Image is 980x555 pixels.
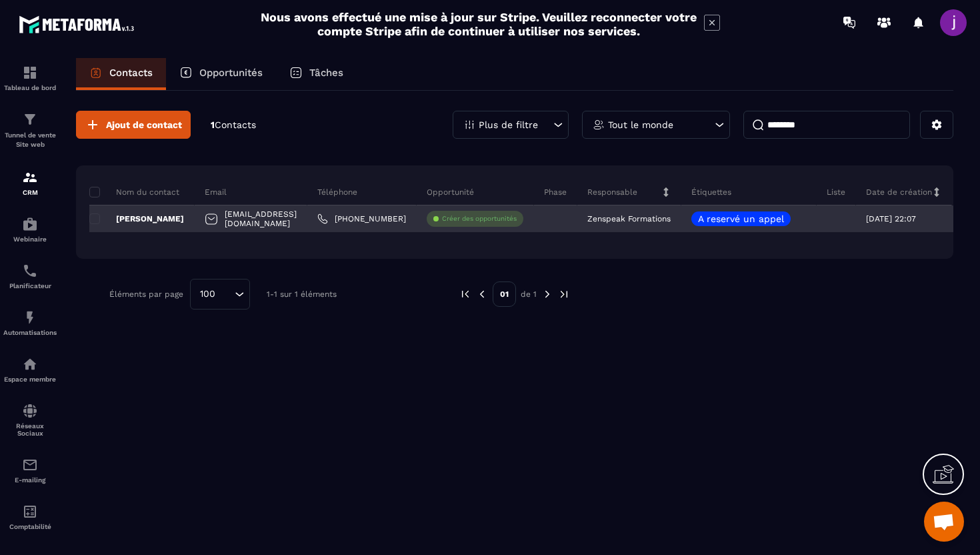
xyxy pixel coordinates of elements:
[3,189,57,196] p: CRM
[521,289,537,300] p: de 1
[276,58,357,90] a: Tâches
[89,187,179,197] p: Nom du contact
[76,111,191,139] button: Ajout de contact
[3,282,57,290] p: Planificateur
[3,131,57,149] p: Tunnel de vente Site web
[211,119,256,131] p: 1
[544,187,567,197] p: Phase
[309,67,343,79] p: Tâches
[476,288,488,300] img: prev
[3,101,57,159] a: formationformationTunnel de vente Site web
[3,494,57,540] a: accountantaccountantComptabilité
[866,214,916,223] p: [DATE] 22:07
[215,119,256,130] span: Contacts
[827,187,845,197] p: Liste
[3,159,57,206] a: formationformationCRM
[3,476,57,484] p: E-mailing
[3,329,57,336] p: Automatisations
[3,253,57,300] a: schedulerschedulerPlanificateur
[22,356,38,372] img: automations
[166,58,276,90] a: Opportunités
[698,214,784,223] p: A reservé un appel
[220,287,231,302] input: Search for option
[3,393,57,447] a: social-networksocial-networkRéseaux Sociaux
[76,58,166,90] a: Contacts
[587,214,671,223] p: Zenspeak Formations
[89,213,184,224] p: [PERSON_NAME]
[427,187,474,197] p: Opportunité
[22,216,38,232] img: automations
[3,84,57,91] p: Tableau de bord
[3,376,57,383] p: Espace membre
[558,288,570,300] img: next
[3,422,57,437] p: Réseaux Sociaux
[493,282,516,307] p: 01
[3,55,57,101] a: formationformationTableau de bord
[541,288,553,300] img: next
[22,111,38,127] img: formation
[22,504,38,520] img: accountant
[267,290,337,299] p: 1-1 sur 1 éléments
[459,288,471,300] img: prev
[19,12,139,37] img: logo
[106,118,182,131] span: Ajout de contact
[199,67,263,79] p: Opportunités
[317,213,406,224] a: [PHONE_NUMBER]
[3,447,57,494] a: emailemailE-mailing
[587,187,637,197] p: Responsable
[22,457,38,473] img: email
[195,287,220,302] span: 100
[3,523,57,530] p: Comptabilité
[924,502,964,542] div: Ouvrir le chat
[866,187,932,197] p: Date de création
[190,279,250,310] div: Search for option
[691,187,731,197] p: Étiquettes
[22,169,38,185] img: formation
[22,403,38,419] img: social-network
[3,206,57,253] a: automationsautomationsWebinaire
[479,120,538,129] p: Plus de filtre
[205,187,227,197] p: Email
[22,263,38,279] img: scheduler
[3,300,57,346] a: automationsautomationsAutomatisations
[109,290,183,299] p: Éléments par page
[109,67,153,79] p: Contacts
[22,65,38,81] img: formation
[3,235,57,243] p: Webinaire
[260,10,697,38] h2: Nous avons effectué une mise à jour sur Stripe. Veuillez reconnecter votre compte Stripe afin de ...
[22,310,38,326] img: automations
[442,214,517,223] p: Créer des opportunités
[317,187,357,197] p: Téléphone
[608,120,673,129] p: Tout le monde
[3,346,57,393] a: automationsautomationsEspace membre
